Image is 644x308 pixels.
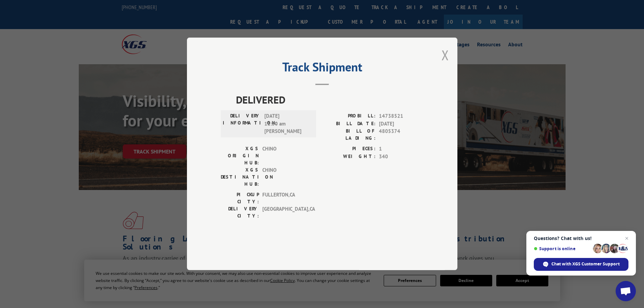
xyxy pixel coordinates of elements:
[262,145,308,167] span: CHINO
[221,191,259,206] label: PICKUP CITY:
[262,191,308,206] span: FULLERTON , CA
[223,113,261,136] label: DELIVERY INFORMATION:
[221,206,259,220] label: DELIVERY CITY:
[442,46,449,64] button: Close modal
[221,167,259,188] label: XGS DESTINATION HUB:
[236,92,424,108] span: DELIVERED
[616,281,636,301] div: Open chat
[551,261,620,267] span: Chat with XGS Customer Support
[221,62,424,75] h2: Track Shipment
[322,113,376,120] label: PROBILL:
[379,128,424,142] span: 4805374
[322,145,376,153] label: PIECES:
[379,120,424,128] span: [DATE]
[262,167,308,188] span: CHINO
[322,128,376,142] label: BILL OF LADING:
[379,153,424,161] span: 340
[262,206,308,220] span: [GEOGRAPHIC_DATA] , CA
[322,120,376,128] label: BILL DATE:
[264,113,310,136] span: [DATE] 11:30 am [PERSON_NAME]
[221,145,259,167] label: XGS ORIGIN HUB:
[623,234,631,242] span: Close chat
[534,246,591,251] span: Support is online
[534,258,628,271] div: Chat with XGS Customer Support
[379,113,424,120] span: 14738521
[322,153,376,161] label: WEIGHT:
[379,145,424,153] span: 1
[534,236,628,241] span: Questions? Chat with us!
